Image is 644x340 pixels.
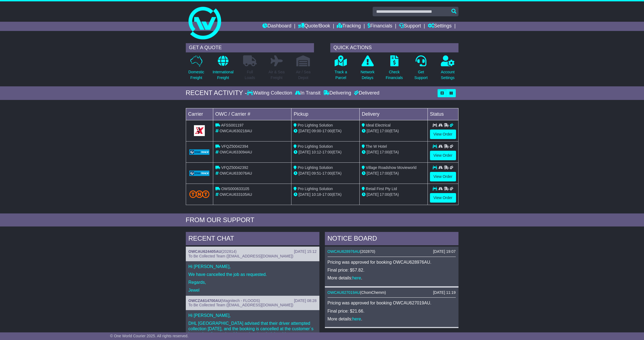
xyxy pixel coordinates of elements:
a: View Order [430,130,456,139]
p: Get Support [414,69,428,81]
span: Pro Lighting Solution [298,123,333,127]
span: 17:00 [322,192,332,197]
span: [DATE] [299,192,310,197]
p: Account Settings [441,69,455,81]
div: [DATE] 08:28 [294,298,316,303]
p: Final price: $21.66. [328,308,456,314]
td: Status [428,108,458,120]
div: (ETA) [362,149,425,155]
a: View Order [430,151,456,160]
span: VFQZ50042394 [221,144,248,149]
span: To Be Collected Team ([EMAIL_ADDRESS][DOMAIN_NAME]) [189,303,293,307]
span: ChomChemm [361,290,385,295]
div: (ETA) [362,128,425,134]
img: GetCarrierServiceLogo [194,125,205,136]
a: AccountSettings [441,55,455,84]
span: [DATE] [367,150,379,154]
a: here [352,317,361,321]
a: Financials [367,22,392,31]
span: Magnitech - FLOODS [222,298,259,303]
span: Retail First Pty Ltd [366,187,397,191]
p: Air & Sea Freight [269,69,285,81]
div: QUICK ACTIONS [330,43,458,52]
span: 17:00 [380,150,389,154]
span: [DATE] [367,171,379,175]
span: [DATE] [367,129,379,133]
div: In Transit [294,90,322,96]
a: OWCAU628976AU [328,249,360,254]
div: RECENT CHAT [186,232,319,247]
p: Network Delays [360,69,374,81]
span: OWCAU633094AU [219,150,252,154]
div: Delivered [353,90,379,96]
span: 202814 [223,249,235,254]
td: Delivery [359,108,428,120]
div: - (ETA) [294,149,357,155]
span: 09:00 [312,129,321,133]
a: OWCAU627019AU [328,290,360,295]
span: OWCAU633105AU [219,192,252,197]
a: OWCAU624405AU [189,249,221,254]
a: CheckFinancials [385,55,403,84]
span: 17:00 [322,150,332,154]
p: Full Loads [243,69,257,81]
span: 09:51 [312,171,321,175]
p: Hi [PERSON_NAME], [189,264,317,269]
div: GET A QUOTE [186,43,314,52]
div: [DATE] 19:07 [433,249,455,254]
span: OWS000633105 [221,187,249,191]
img: GetCarrierServiceLogo [189,171,210,176]
a: here [352,276,361,280]
p: Track a Parcel [335,69,347,81]
p: We have cancelled the job as requested. [189,272,317,277]
div: ( ) [189,249,317,254]
p: Hi [PERSON_NAME], [189,313,317,318]
span: Village Roadshow Movieworld [366,165,417,170]
a: Track aParcel [334,55,347,84]
span: To Be Collected Team ([EMAIL_ADDRESS][DOMAIN_NAME]) [189,254,293,258]
span: [DATE] [299,129,310,133]
p: More details: . [328,316,456,322]
p: Domestic Freight [188,69,204,81]
div: - (ETA) [294,128,357,134]
p: Air / Sea Depot [296,69,311,81]
td: OWC / Carrier # [213,108,291,120]
div: RECENT ACTIVITY - [186,89,247,97]
span: [DATE] [299,171,310,175]
a: View Order [430,193,456,203]
span: OWCAU630218AU [219,129,252,133]
div: - (ETA) [294,192,357,197]
div: [DATE] 11:19 [433,290,455,295]
span: [DATE] [367,192,379,197]
div: ( ) [328,249,456,254]
td: Pickup [291,108,360,120]
p: More details: . [328,275,456,281]
span: 17:00 [380,192,389,197]
img: GetCarrierServiceLogo [189,149,210,155]
a: Settings [428,22,452,31]
div: (ETA) [362,192,425,197]
div: NOTICE BOARD [325,232,458,247]
p: Regards, [189,280,317,285]
p: Pricing was approved for booking OWCAU628976AU. [328,260,456,265]
span: 17:00 [380,171,389,175]
p: Check Financials [386,69,403,81]
span: Pro Lighting Solution [298,187,333,191]
div: ( ) [189,298,317,303]
a: InternationalFreight [212,55,234,84]
p: Final price: $57.82. [328,267,456,273]
p: International Freight [213,69,234,81]
a: DomesticFreight [188,55,204,84]
span: [DATE] [299,150,310,154]
div: Waiting Collection [247,90,293,96]
a: Tracking [337,22,361,31]
span: Pro Lighting Solution [298,144,333,149]
td: Carrier [186,108,213,120]
a: Quote/Book [298,22,330,31]
span: 10:12 [312,150,321,154]
img: TNT_Domestic.png [189,190,210,198]
a: Support [399,22,421,31]
span: VFQZ50042392 [221,165,248,170]
span: The W Hotel [366,144,387,149]
span: 17:00 [322,129,332,133]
